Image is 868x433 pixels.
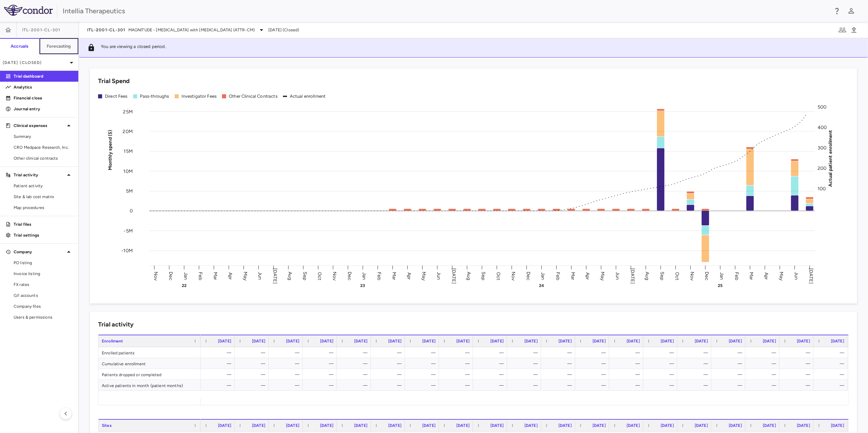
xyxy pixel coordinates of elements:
div: — [820,358,844,369]
text: Sep [660,272,665,280]
div: Cumulative enrollment [98,358,201,369]
text: Nov [153,271,159,280]
p: You are viewing a closed period. [101,44,166,52]
span: [DATE] [627,339,640,343]
tspan: Actual patient enrollment [827,130,833,187]
div: — [752,358,776,369]
div: — [683,347,708,358]
div: — [275,358,299,369]
text: Jun [257,272,263,280]
text: May [421,271,427,280]
div: — [649,358,674,369]
h6: Trial Spend [98,77,130,86]
text: Dec [704,271,710,280]
div: — [615,369,640,380]
div: — [513,358,538,369]
div: — [411,369,436,380]
div: — [717,347,742,358]
tspan: 10M [124,168,133,174]
span: [DATE] [456,339,470,343]
span: Map procedures [14,205,73,211]
div: — [275,369,299,380]
span: Enrollment [102,339,123,343]
div: — [241,358,265,369]
div: — [275,347,299,358]
text: Sep [481,272,487,280]
div: — [309,347,333,358]
text: [DATE] [808,268,814,284]
span: [DATE] [252,339,265,343]
text: Nov [332,271,337,280]
div: — [241,369,265,380]
span: [DATE] [831,423,844,428]
span: [DATE] [763,339,776,343]
div: — [615,380,640,391]
img: logo-full-SnFGN8VE.png [4,5,53,16]
text: Mar [212,272,218,280]
text: Apr [227,272,233,279]
span: [DATE] [388,339,401,343]
span: [DATE] [490,423,504,428]
div: — [717,358,742,369]
div: — [309,358,333,369]
span: [DATE] [558,423,572,428]
div: — [377,369,401,380]
div: — [649,347,674,358]
p: Journal entry [14,106,73,112]
span: [DATE] [490,339,504,343]
div: — [445,369,470,380]
text: Feb [734,272,740,280]
div: — [547,369,572,380]
text: Dec [525,271,531,280]
div: — [377,380,401,391]
tspan: 0 [130,208,133,214]
div: — [411,347,436,358]
div: Direct Fees [105,93,128,99]
div: Pass-throughs [140,93,169,99]
span: ITL-2001-CL-301 [22,27,61,33]
div: — [752,347,776,358]
text: Nov [510,271,516,280]
tspan: -5M [124,228,133,234]
h6: Accruals [11,43,28,49]
text: Nov [689,271,695,280]
text: Oct [317,272,322,280]
div: — [343,347,367,358]
span: [DATE] [354,339,367,343]
text: Mar [570,272,576,280]
div: — [445,380,470,391]
div: — [547,358,572,369]
p: [DATE] (Closed) [3,60,67,66]
div: — [820,347,844,358]
span: [DATE] [831,339,844,343]
span: [DATE] [593,339,606,343]
span: [DATE] [524,339,538,343]
p: Financial close [14,95,73,101]
span: [DATE] [252,423,265,428]
div: — [411,358,436,369]
span: [DATE] [797,423,810,428]
text: Jun [615,272,620,280]
span: [DATE] [558,339,572,343]
span: Users & permissions [14,314,73,320]
div: — [786,347,810,358]
text: Jan [540,272,546,279]
span: Invoice listing [14,271,73,277]
div: — [615,358,640,369]
span: [DATE] [524,423,538,428]
text: [DATE] [272,268,278,284]
span: FX rates [14,282,73,288]
div: — [343,380,367,391]
div: Enrolled patients [98,347,201,358]
span: Other clinical contracts [14,155,73,161]
p: Trial settings [14,232,73,238]
div: — [343,358,367,369]
text: Oct [674,272,680,280]
text: May [242,271,248,280]
div: — [445,347,470,358]
text: Jan [362,272,367,279]
div: — [309,380,333,391]
div: — [513,369,538,380]
span: [DATE] [661,339,674,343]
text: Apr [406,272,412,279]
